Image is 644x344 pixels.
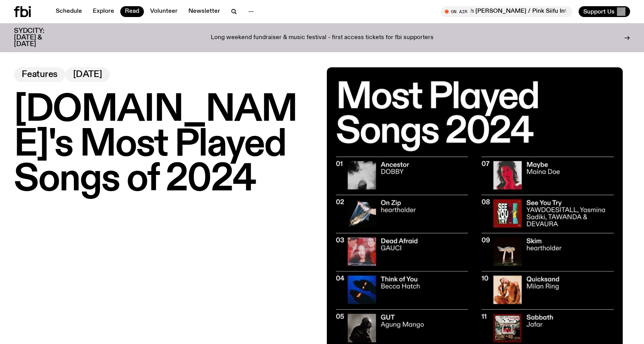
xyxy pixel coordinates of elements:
a: Volunteer [145,6,182,17]
a: Read [120,6,144,17]
a: Explore [88,6,119,17]
span: Features [22,70,58,79]
a: Newsletter [184,6,225,17]
button: Support Us [579,6,630,17]
span: [DATE] [73,70,102,79]
h3: SYDCITY: [DATE] & [DATE] [14,28,63,48]
span: Support Us [583,8,615,15]
h1: [DOMAIN_NAME]'s Most Played Songs of 2024 [14,93,318,197]
button: On AirThe Playlist with [PERSON_NAME] / Pink Siifu Interview!! [441,6,572,17]
p: Long weekend fundraiser & music festival - first access tickets for fbi supporters [211,34,434,41]
a: Schedule [51,6,87,17]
